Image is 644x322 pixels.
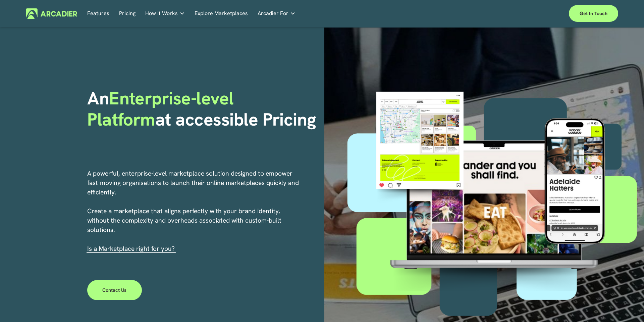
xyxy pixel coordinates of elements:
[145,8,185,19] a: folder dropdown
[569,5,618,22] a: Get in touch
[195,8,248,19] a: Explore Marketplaces
[87,88,320,130] h1: An at accessible Pricing
[258,8,296,19] a: folder dropdown
[258,9,288,18] span: Arcadier For
[87,169,300,254] p: A powerful, enterprise-level marketplace solution designed to empower fast-moving organisations t...
[119,8,136,19] a: Pricing
[87,244,175,253] span: I
[87,87,238,131] span: Enterprise-level Platform
[145,9,178,18] span: How It Works
[89,244,175,253] a: s a Marketplace right for you?
[87,8,109,19] a: Features
[87,280,142,300] a: Contact Us
[26,8,77,19] img: Arcadier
